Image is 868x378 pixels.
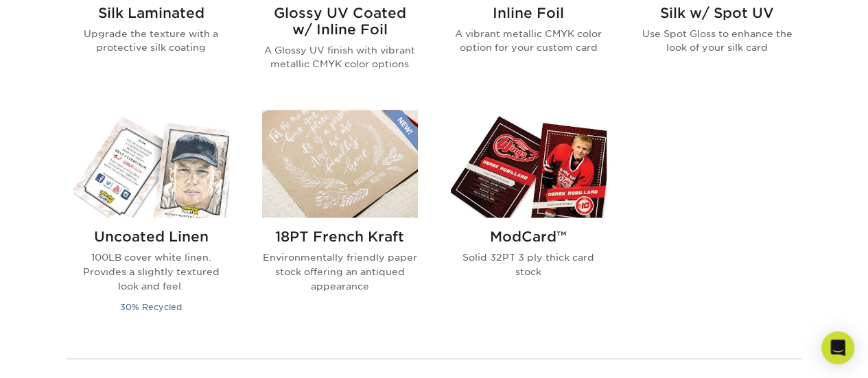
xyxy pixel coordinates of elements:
[73,5,229,21] h2: Silk Laminated
[640,27,795,55] p: Use Spot Gloss to enhance the look of your silk card
[451,5,607,21] h2: Inline Foil
[451,27,607,55] p: A vibrant metallic CMYK color option for your custom card
[451,250,607,279] p: Solid 32PT 3 ply thick card stock
[262,43,418,71] p: A Glossy UV finish with vibrant metallic CMYK color options
[73,228,229,245] h2: Uncoated Linen
[821,331,854,364] div: Open Intercom Messenger
[451,110,607,217] img: ModCard™ Trading Cards
[262,110,418,217] img: 18PT French Kraft Trading Cards
[451,110,607,331] a: ModCard™ Trading Cards ModCard™ Solid 32PT 3 ply thick card stock
[262,250,418,292] p: Environmentally friendly paper stock offering an antiqued appearance
[262,228,418,245] h2: 18PT French Kraft
[262,5,418,38] h2: Glossy UV Coated w/ Inline Foil
[73,110,229,331] a: Uncoated Linen Trading Cards Uncoated Linen 100LB cover white linen. Provides a slightly textured...
[640,5,795,21] h2: Silk w/ Spot UV
[3,336,117,373] iframe: Google Customer Reviews
[73,110,229,217] img: Uncoated Linen Trading Cards
[120,301,182,311] small: 30% Recycled
[73,250,229,292] p: 100LB cover white linen. Provides a slightly textured look and feel.
[262,110,418,331] a: 18PT French Kraft Trading Cards 18PT French Kraft Environmentally friendly paper stock offering a...
[384,110,418,151] img: New Product
[73,27,229,55] p: Upgrade the texture with a protective silk coating
[451,228,607,245] h2: ModCard™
